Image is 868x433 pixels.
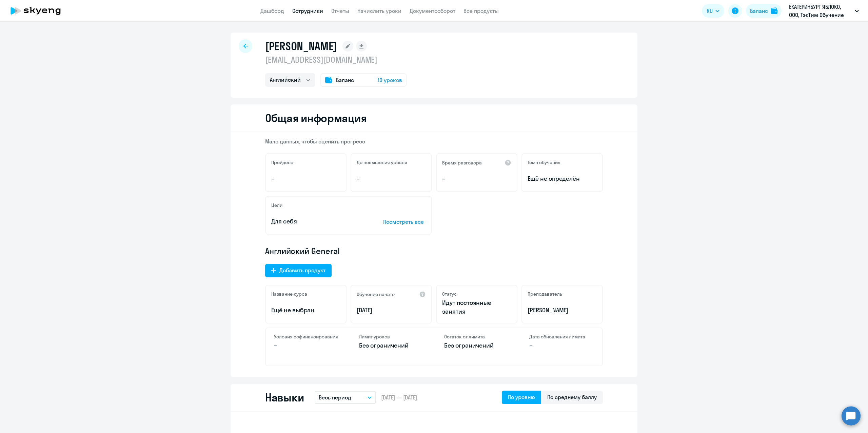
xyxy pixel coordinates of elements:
[442,291,457,297] h5: Статус
[383,218,426,226] p: Посмотреть все
[410,7,455,14] a: Документооборот
[319,393,351,401] p: Весь период
[547,393,597,401] div: По среднему баллу
[265,111,367,125] h2: Общая информация
[265,138,603,145] p: Мало данных, чтобы оценить прогресс
[463,7,499,14] a: Все продукты
[381,394,417,401] span: [DATE] — [DATE]
[357,7,401,14] a: Начислить уроки
[357,306,426,315] p: [DATE]
[528,159,560,165] h5: Темп обучения
[271,159,293,165] h5: Пройдено
[750,7,768,15] div: Баланс
[357,174,426,183] p: –
[442,298,511,316] p: Идут постоянные занятия
[529,334,594,340] h4: Дата обновления лимита
[271,217,362,226] p: Для себя
[265,264,332,277] button: Добавить продукт
[271,202,282,208] h5: Цели
[508,393,535,401] div: По уровню
[444,334,509,340] h4: Остаток от лимита
[378,76,402,84] span: 19 уроков
[528,306,597,315] p: [PERSON_NAME]
[702,4,724,18] button: RU
[442,174,511,183] p: –
[265,391,304,404] h2: Навыки
[746,4,782,18] button: Балансbalance
[359,341,424,350] p: Без ограничений
[771,7,777,14] img: balance
[528,174,597,183] span: Ещё не определён
[442,160,482,166] h5: Время разговора
[786,3,862,19] button: ЕКАТЕРИНБУРГ ЯБЛОКО, ООО, ТэкТим Обучение
[359,334,424,340] h4: Лимит уроков
[265,245,340,256] span: Английский General
[279,266,325,274] div: Добавить продукт
[315,391,376,404] button: Весь период
[271,291,307,297] h5: Название курса
[271,306,340,315] p: Ещё не выбран
[789,3,852,19] p: ЕКАТЕРИНБУРГ ЯБЛОКО, ООО, ТэкТим Обучение
[529,341,594,350] p: –
[265,39,337,53] h1: [PERSON_NAME]
[260,7,284,14] a: Дашборд
[707,7,713,15] span: RU
[265,54,407,65] p: [EMAIL_ADDRESS][DOMAIN_NAME]
[331,7,349,14] a: Отчеты
[357,159,407,165] h5: До повышения уровня
[528,291,562,297] h5: Преподаватель
[444,341,509,350] p: Без ограничений
[336,76,354,84] span: Баланс
[274,334,339,340] h4: Условия софинансирования
[357,291,395,297] h5: Обучение начато
[274,341,339,350] p: –
[292,7,323,14] a: Сотрудники
[271,174,340,183] p: –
